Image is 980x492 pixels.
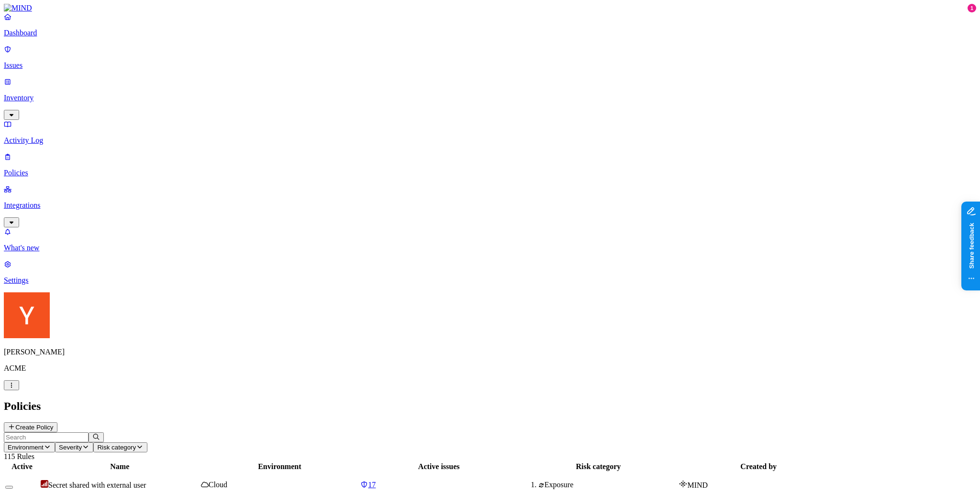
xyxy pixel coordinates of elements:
a: Settings [4,260,976,285]
input: Search [4,432,89,442]
div: Active [5,462,39,471]
p: Integrations [4,201,976,210]
div: Active issues [360,462,517,471]
a: 17 [360,481,517,489]
img: MIND [4,4,32,12]
p: Activity Log [4,136,976,145]
a: Dashboard [4,12,976,37]
a: Inventory [4,77,976,118]
p: Inventory [4,94,976,102]
a: Activity Log [4,120,976,145]
p: Issues [4,61,976,70]
a: Policies [4,152,976,177]
div: Created by [679,462,838,471]
span: MIND [687,481,708,489]
a: What's new [4,227,976,252]
div: Risk category [519,462,677,471]
div: Exposure [538,481,677,489]
a: MIND [4,4,976,12]
span: Severity [59,444,82,451]
span: Cloud [209,481,227,489]
p: [PERSON_NAME] [4,348,976,356]
div: 1 [968,4,976,12]
span: 17 [368,481,376,489]
img: severity-critical [41,480,48,488]
img: Yoav Shaked [4,292,50,338]
h2: Policies [4,400,976,413]
div: Environment [201,462,358,471]
img: mind-logo-icon [679,480,687,488]
p: ACME [4,364,976,373]
a: Integrations [4,185,976,226]
div: Name [41,462,199,471]
p: Dashboard [4,29,976,37]
span: Secret shared with external user [48,481,146,489]
p: Policies [4,169,976,177]
span: 115 Rules [4,452,34,460]
span: Risk category [97,444,136,451]
button: Create Policy [4,422,57,432]
span: Environment [8,444,44,451]
p: What's new [4,244,976,252]
a: Issues [4,45,976,70]
p: Settings [4,276,976,285]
